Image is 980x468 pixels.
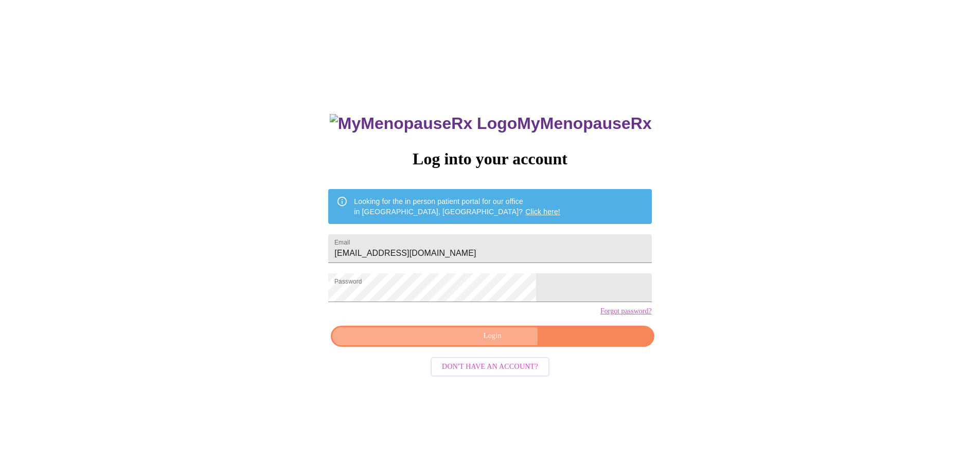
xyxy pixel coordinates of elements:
[343,330,642,343] span: Login
[442,361,538,373] span: Don't have an account?
[330,114,652,133] h3: MyMenopauseRx
[328,149,651,169] h3: Log into your account
[431,357,549,377] button: Don't have an account?
[428,362,552,370] a: Don't have an account?
[330,114,517,133] img: MyMenopauseRx Logo
[331,326,654,347] button: Login
[600,307,652,315] a: Forgot password?
[354,192,560,221] div: Looking for the in person patient portal for our office in [GEOGRAPHIC_DATA], [GEOGRAPHIC_DATA]?
[525,208,560,216] a: Click here!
